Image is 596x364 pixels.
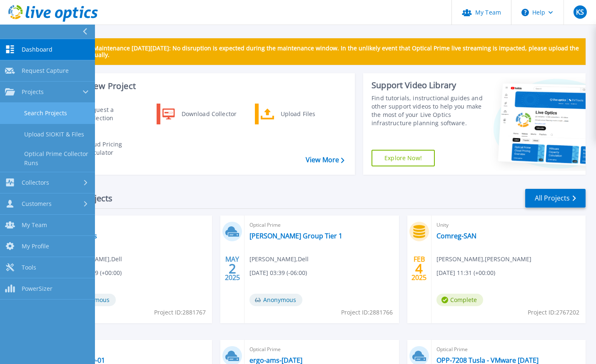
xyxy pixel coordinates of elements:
[277,106,338,122] div: Upload Files
[22,221,47,229] span: My Team
[249,345,394,354] span: Optical Prime
[22,200,52,208] span: Customers
[22,243,49,250] span: My Profile
[306,156,344,164] a: View More
[372,150,435,166] a: Explore Now!
[436,268,495,277] span: [DATE] 11:31 (+00:00)
[341,308,393,317] span: Project ID: 2881766
[59,138,144,159] a: Cloud Pricing Calculator
[22,67,69,74] span: Request Capture
[22,88,44,96] span: Projects
[59,82,344,91] h3: Start a New Project
[22,285,52,292] span: PowerSizer
[249,294,302,306] span: Anonymous
[81,106,142,122] div: Request a Collection
[59,104,144,124] a: Request a Collection
[249,220,394,230] span: Optical Prime
[249,268,307,277] span: [DATE] 03:39 (-06:00)
[576,9,584,15] span: KS
[63,345,207,354] span: Optical Prime
[525,189,586,208] a: All Projects
[249,255,309,264] span: [PERSON_NAME] , Dell
[528,308,579,317] span: Project ID: 2767202
[229,265,236,272] span: 2
[372,94,483,127] div: Find tutorials, instructional guides and other support videos to help you make the most of your L...
[436,345,581,354] span: Optical Prime
[154,308,206,317] span: Project ID: 2881767
[62,45,579,58] p: Scheduled Maintenance [DATE][DATE]: No disruption is expected during the maintenance window. In t...
[22,46,52,53] span: Dashboard
[249,232,342,240] a: [PERSON_NAME] Group Tier 1
[415,265,423,272] span: 4
[224,253,240,284] div: MAY 2025
[255,104,340,124] a: Upload Files
[157,104,242,124] a: Download Collector
[22,264,36,271] span: Tools
[372,80,483,91] div: Support Video Library
[436,294,483,306] span: Complete
[22,179,49,186] span: Collectors
[436,220,581,230] span: Unity
[177,106,240,122] div: Download Collector
[411,253,427,284] div: FEB 2025
[80,140,142,157] div: Cloud Pricing Calculator
[63,220,207,230] span: Optical Prime
[436,255,531,264] span: [PERSON_NAME] , [PERSON_NAME]
[436,232,476,240] a: Comreg-SAN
